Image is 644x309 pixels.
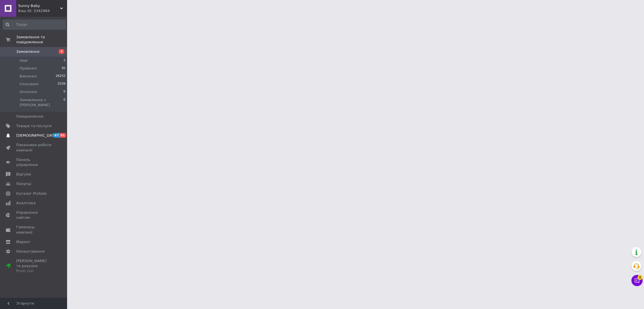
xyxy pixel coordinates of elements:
span: 3 [59,49,64,54]
span: Оплачені [20,89,37,94]
button: Чат з покупцем8 [631,275,643,286]
span: 0 [63,98,65,108]
span: 30 [61,66,65,71]
span: Товари та послуги [16,123,52,129]
span: 2539 [58,82,65,87]
span: Налаштування [16,249,45,254]
span: [DEMOGRAPHIC_DATA] [16,133,58,138]
span: Повідомлення [16,114,43,119]
div: Prom топ [16,268,52,274]
span: Гаманець компанії [16,225,52,235]
span: Прийняті [20,66,37,71]
span: Покупці [16,181,31,186]
span: 2 [63,58,65,63]
span: Каталог ProSale [16,191,46,196]
span: Замовлення та повідомлення [16,35,67,45]
span: Виконані [20,74,37,79]
span: 8 [638,275,643,280]
span: Замовлення [16,49,39,54]
span: 26232 [56,74,65,79]
span: Маркет [16,239,30,244]
span: Панель управління [16,157,52,167]
div: Ваш ID: 3342984 [18,8,67,13]
input: Пошук [3,20,66,30]
span: Нові [20,58,28,63]
span: Відгуки [16,172,31,177]
span: 67 [53,133,60,138]
span: Аналітика [16,201,35,206]
span: Управління сайтом [16,210,52,220]
span: Скасовані [20,82,39,87]
span: 91 [60,133,66,138]
span: 0 [63,89,65,94]
span: [PERSON_NAME] та рахунки [16,258,52,274]
span: Показники роботи компанії [16,142,52,153]
span: Замовлення з [PERSON_NAME] [20,98,63,108]
span: Sunny Baby [18,3,60,8]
